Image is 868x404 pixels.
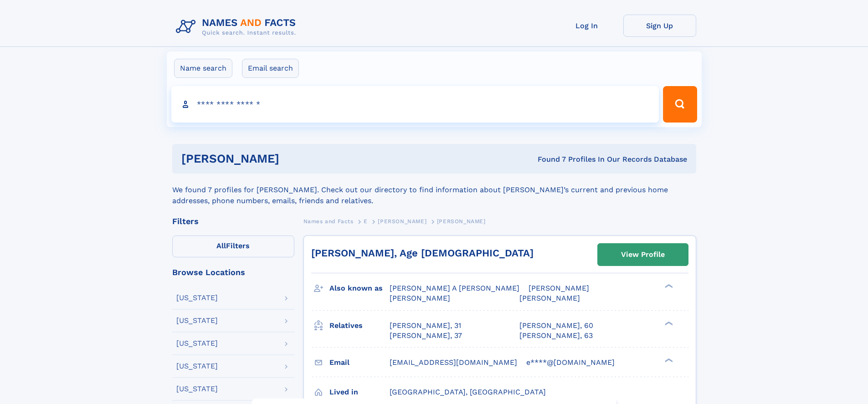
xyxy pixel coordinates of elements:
[329,281,390,296] h3: Also known as
[378,215,426,227] a: [PERSON_NAME]
[176,294,218,302] div: [US_STATE]
[663,320,673,326] div: ❯
[176,340,218,347] div: [US_STATE]
[437,218,486,225] span: [PERSON_NAME]
[172,15,303,39] img: Logo Names and Facts
[519,321,593,331] a: [PERSON_NAME], 60
[390,358,517,367] span: [EMAIL_ADDRESS][DOMAIN_NAME]
[621,244,665,265] div: View Profile
[172,235,294,257] label: Filters
[663,357,673,363] div: ❯
[171,86,659,123] input: search input
[176,363,218,370] div: [US_STATE]
[519,331,593,341] a: [PERSON_NAME], 63
[303,215,354,227] a: Names and Facts
[519,294,580,302] span: [PERSON_NAME]
[529,284,589,292] span: [PERSON_NAME]
[408,154,687,164] div: Found 7 Profiles In Our Records Database
[172,268,294,276] div: Browse Locations
[663,283,673,289] div: ❯
[390,321,461,331] a: [PERSON_NAME], 31
[390,388,546,396] span: [GEOGRAPHIC_DATA], [GEOGRAPHIC_DATA]
[172,174,696,206] div: We found 7 profiles for [PERSON_NAME]. Check out our directory to find information about [PERSON_...
[390,294,450,302] span: [PERSON_NAME]
[174,59,232,78] label: Name search
[378,218,426,225] span: [PERSON_NAME]
[390,284,519,292] span: [PERSON_NAME] A [PERSON_NAME]
[311,247,534,259] a: [PERSON_NAME], Age [DEMOGRAPHIC_DATA]
[176,385,218,393] div: [US_STATE]
[172,217,294,225] div: Filters
[242,59,299,78] label: Email search
[598,244,688,266] a: View Profile
[216,241,226,250] span: All
[329,384,390,400] h3: Lived in
[550,15,623,37] a: Log In
[663,86,697,123] button: Search Button
[623,15,696,37] a: Sign Up
[176,317,218,324] div: [US_STATE]
[390,331,462,341] a: [PERSON_NAME], 37
[329,355,390,370] h3: Email
[364,218,368,225] span: E
[329,318,390,333] h3: Relatives
[181,153,409,164] h1: [PERSON_NAME]
[364,215,368,227] a: E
